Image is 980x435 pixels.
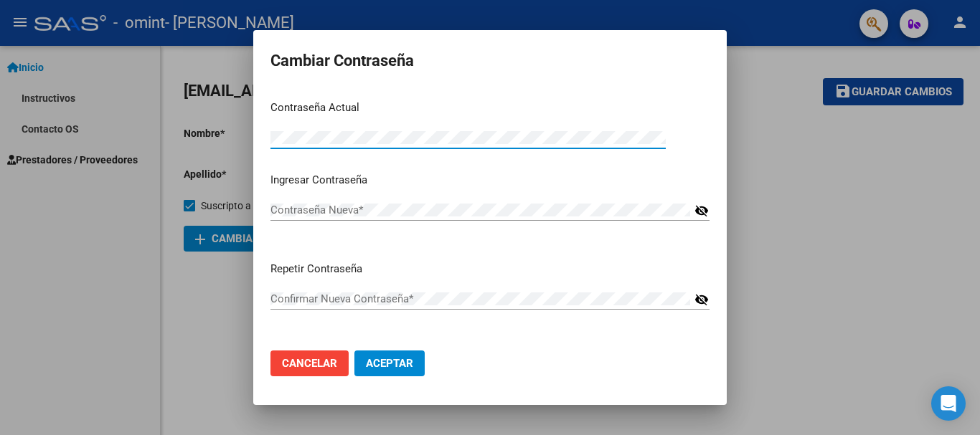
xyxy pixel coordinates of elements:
[694,202,709,219] mat-icon: visibility_off
[354,350,425,376] button: Aceptar
[694,291,709,308] mat-icon: visibility_off
[270,261,710,277] p: Repetir Contraseña
[931,386,966,421] div: Open Intercom Messenger
[282,357,337,370] span: Cancelar
[270,47,710,75] h2: Cambiar Contraseña
[270,172,710,188] p: Ingresar Contraseña
[366,357,413,370] span: Aceptar
[270,100,710,116] p: Contraseña Actual
[270,350,349,376] button: Cancelar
